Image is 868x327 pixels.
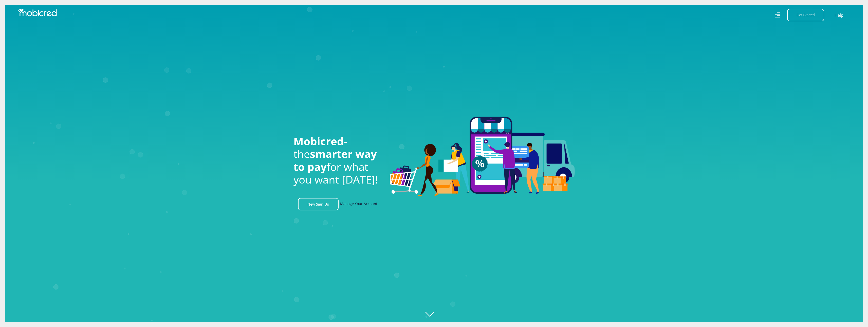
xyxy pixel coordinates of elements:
[340,198,377,210] a: Manage Your Account
[298,198,339,210] a: New Sign Up
[834,12,844,19] a: Help
[390,117,575,197] img: Welcome to Mobicred
[293,134,344,148] span: Mobicred
[18,9,57,16] img: Mobicred
[293,135,382,186] h1: - the for what you want [DATE]!
[787,9,824,21] button: Get Started
[293,147,377,174] span: smarter way to pay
